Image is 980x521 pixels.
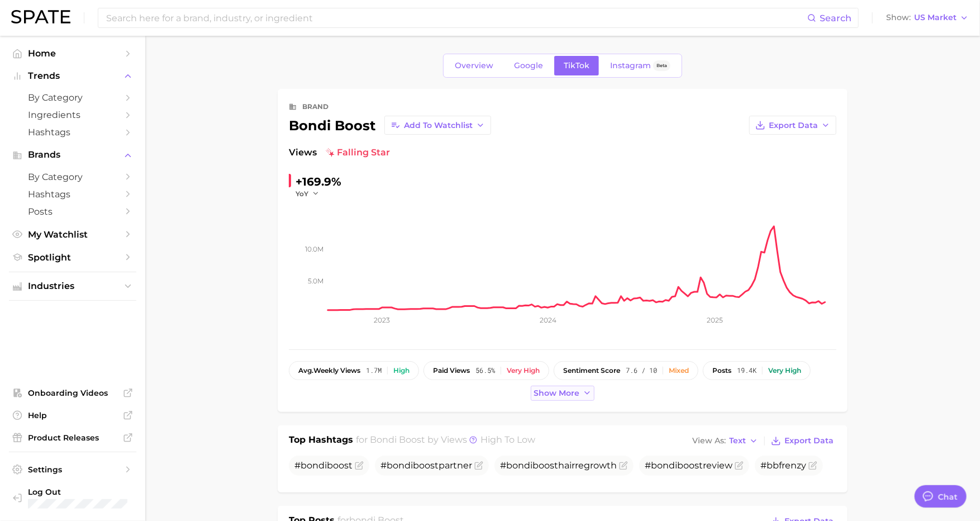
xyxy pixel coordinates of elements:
a: InstagramBeta [601,56,680,75]
span: by Category [28,172,117,182]
span: Log Out [28,487,137,497]
span: Home [28,48,117,59]
span: 56.5% [475,367,495,375]
a: TikTok [554,56,599,75]
h1: Top Hashtags [289,433,353,449]
tspan: 5.0m [308,277,324,285]
button: Flag as miscategorized or irrelevant [474,461,483,470]
div: Very high [768,367,801,375]
button: Industries [9,278,136,295]
a: by Category [9,89,136,106]
span: Product Releases [28,433,117,443]
span: 19.4k [737,367,757,375]
span: 7.6 / 10 [626,367,657,375]
button: posts19.4kVery high [703,361,811,380]
span: Hashtags [28,127,117,138]
span: Posts [28,206,117,217]
a: Onboarding Videos [9,385,136,401]
span: #bbfrenzy [760,460,806,471]
a: Settings [9,461,136,478]
a: My Watchlist [9,226,136,243]
span: Google [514,61,543,70]
button: YoY [296,189,320,198]
button: Flag as miscategorized or irrelevant [808,461,817,470]
span: falling star [326,146,390,159]
span: Help [28,410,117,420]
span: boost [532,460,558,471]
span: Export Data [784,436,834,446]
span: sentiment score [563,367,620,375]
span: Brands [28,150,117,160]
button: avg.weekly views1.7mHigh [289,361,419,380]
button: View AsText [689,434,761,448]
input: Search here for a brand, industry, or ingredient [105,8,807,27]
div: +169.9% [296,173,341,191]
span: Overview [455,61,493,70]
span: Settings [28,465,117,475]
span: Views [289,146,317,159]
span: bondi [506,460,532,471]
img: falling star [326,148,335,157]
button: Trends [9,68,136,84]
button: Show more [531,386,594,401]
a: Log out. Currently logged in with e-mail mzreik@lashcoholding.com. [9,484,136,512]
span: Beta [656,61,667,70]
span: paid views [433,367,470,375]
tspan: 2024 [540,316,557,324]
tspan: 2023 [374,316,391,324]
a: Hashtags [9,186,136,203]
div: High [393,367,410,375]
button: Flag as miscategorized or irrelevant [735,461,744,470]
span: View As [692,438,726,444]
span: weekly views [298,367,360,375]
span: by Category [28,92,117,103]
button: Flag as miscategorized or irrelevant [355,461,364,470]
img: SPATE [11,10,70,23]
a: by Category [9,168,136,186]
button: Export Data [768,433,836,449]
h2: for by Views [356,433,536,449]
button: ShowUS Market [883,11,972,25]
div: brand [302,100,329,113]
button: Add to Watchlist [384,116,491,135]
span: posts [712,367,731,375]
span: Hashtags [28,189,117,200]
span: Search [820,13,851,23]
span: Add to Watchlist [404,121,473,130]
a: Posts [9,203,136,220]
a: Ingredients [9,106,136,124]
span: Trends [28,71,117,81]
span: high to low [481,434,536,445]
a: Overview [445,56,503,75]
a: Home [9,45,136,62]
span: US Market [914,15,957,21]
span: Onboarding Videos [28,388,117,398]
div: bondi boost [289,116,491,135]
tspan: 10.0m [305,245,324,253]
button: paid views56.5%Very high [424,361,549,380]
span: TikTok [564,61,589,70]
a: Product Releases [9,429,136,446]
a: Spotlight [9,249,136,266]
abbr: average [298,366,313,375]
span: bondi [387,460,413,471]
div: Mixed [669,367,689,375]
tspan: 2025 [707,316,723,324]
span: Export Data [769,121,818,130]
span: # review [645,460,732,471]
span: bondi [651,460,677,471]
span: Instagram [610,61,651,70]
span: # hairregrowth [500,460,617,471]
span: Show [886,15,911,21]
span: boost [413,460,439,471]
a: Help [9,407,136,424]
span: 1.7m [366,367,382,375]
span: bondi [301,460,327,471]
span: # [294,460,353,471]
span: Text [729,438,746,444]
span: YoY [296,189,308,198]
span: boost [327,460,353,471]
span: bondi boost [370,434,426,445]
span: Spotlight [28,252,117,263]
button: sentiment score7.6 / 10Mixed [554,361,698,380]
